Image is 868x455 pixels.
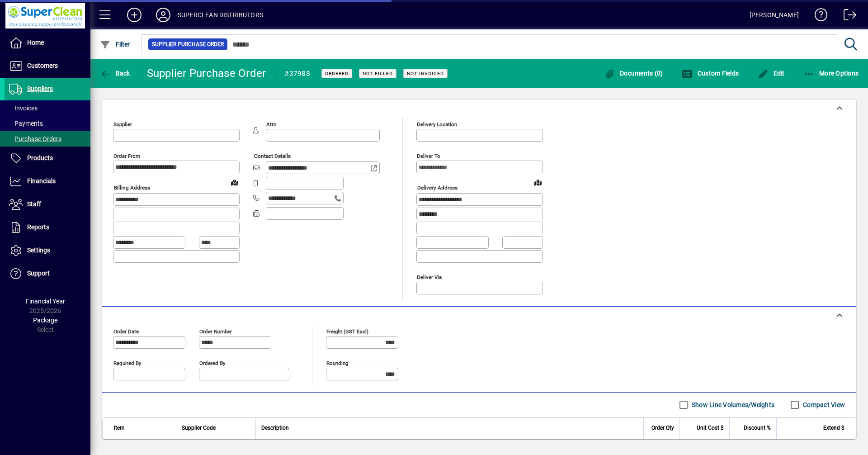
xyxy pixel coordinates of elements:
span: Filter [100,41,130,48]
span: Home [27,39,44,46]
span: Custom Fields [682,70,739,77]
button: Profile [149,7,178,23]
app-page-header-button: Back [90,65,140,81]
a: Products [5,147,90,170]
span: Extend $ [823,423,844,433]
div: Supplier Purchase Order [147,66,266,81]
button: Back [98,65,132,81]
span: Order Qty [651,423,674,433]
span: Customers [27,62,58,69]
a: Purchase Orders [5,131,90,147]
span: Not Invoiced [407,71,444,76]
a: View on map [531,175,545,190]
mat-label: Delivery Location [417,121,457,128]
span: Unit Cost $ [697,423,724,433]
button: Documents (0) [602,65,665,81]
mat-label: Ordered by [199,360,225,366]
a: Reports [5,216,90,239]
label: Show Line Volumes/Weights [690,400,774,409]
a: Invoices [5,100,90,116]
button: More Options [802,65,861,81]
a: Knowledge Base [808,2,828,31]
mat-label: Rounding [326,360,348,366]
mat-label: Deliver To [417,153,440,159]
span: More Options [804,70,859,77]
span: Settings [27,246,50,254]
label: Compact View [801,400,845,409]
span: Payments [9,120,43,127]
button: Edit [755,65,787,81]
a: Customers [5,55,90,77]
div: SUPERCLEAN DISTRIBUTORS [178,8,263,22]
a: Logout [837,2,857,31]
span: Suppliers [27,85,53,92]
mat-label: Order number [199,328,232,334]
span: Support [27,270,50,277]
button: Filter [98,36,132,52]
span: Purchase Orders [9,135,61,142]
a: Home [5,32,90,54]
a: Support [5,262,90,285]
span: Ordered [325,71,349,76]
span: Supplier Code [182,423,216,433]
span: Discount % [744,423,771,433]
mat-label: Deliver via [417,274,442,280]
mat-label: Supplier [113,121,132,128]
span: Documents (0) [604,70,663,77]
span: Item [114,423,125,433]
span: Staff [27,200,41,208]
div: [PERSON_NAME] [750,8,799,22]
span: Edit [758,70,785,77]
span: Reports [27,223,49,231]
span: Back [100,70,130,77]
span: Invoices [9,104,38,112]
a: View on map [227,175,242,190]
a: Payments [5,116,90,131]
span: Not Filled [363,71,393,76]
mat-label: Freight (GST excl) [326,328,368,334]
a: Settings [5,239,90,262]
mat-label: Order date [113,328,139,334]
span: Products [27,154,53,161]
span: Financials [27,177,56,185]
span: Description [261,423,289,433]
button: Custom Fields [679,65,741,81]
mat-label: Order from [113,153,140,159]
span: Package [33,317,57,324]
mat-label: Required by [113,360,141,366]
div: #37988 [284,66,310,81]
button: Add [120,7,149,23]
a: Financials [5,170,90,193]
span: Financial Year [26,298,65,305]
span: Supplier Purchase Order [152,40,224,49]
a: Staff [5,193,90,216]
mat-label: Attn [266,121,276,128]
